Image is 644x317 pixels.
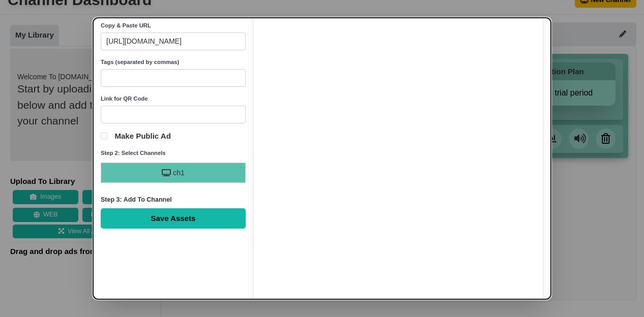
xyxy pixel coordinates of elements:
label: Make Public Ad [101,131,246,141]
div: ch1 [101,163,246,183]
input: http://www.SignStream.NET [101,33,246,50]
input: Save Assets [101,208,246,229]
label: Copy & Paste URL [101,21,246,30]
label: Step 2: Select Channels [101,149,246,158]
div: Step 3: Add To Channel [101,196,246,205]
label: Tags (separated by commas) [101,58,246,67]
input: Make Public Ad [101,133,107,139]
label: Link for QR Code [101,94,246,104]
